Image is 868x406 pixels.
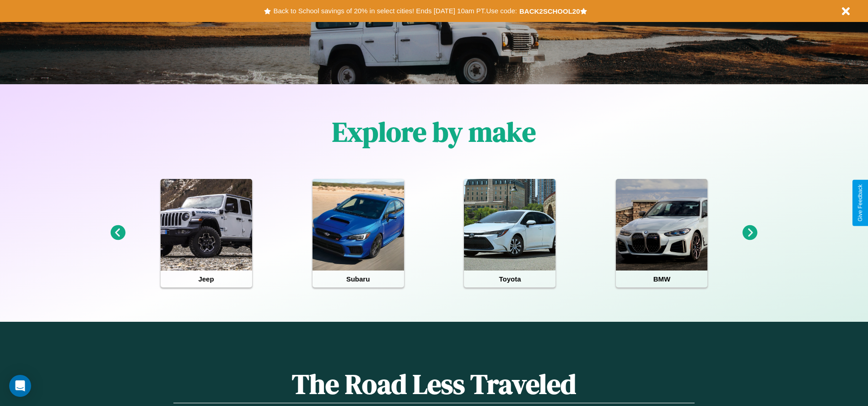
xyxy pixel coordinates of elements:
div: Give Feedback [857,184,863,222]
h4: Toyota [464,271,555,287]
h4: Subaru [313,271,404,287]
div: Open Intercom Messenger [9,375,31,397]
button: Back to School savings of 20% in select cities! Ends [DATE] 10am PT.Use code: [271,5,519,17]
h1: Explore by make [332,113,536,151]
h1: The Road Less Traveled [173,365,694,403]
h4: BMW [616,271,707,287]
h4: Jeep [161,271,252,287]
b: BACK2SCHOOL20 [519,7,580,15]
